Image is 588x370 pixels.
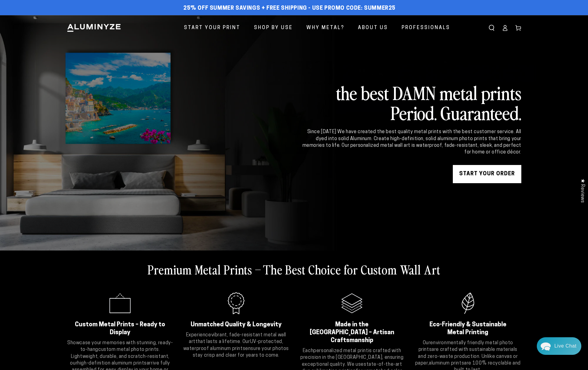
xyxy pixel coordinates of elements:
[40,183,89,193] a: Leave A Message
[353,20,393,36] a: About Us
[453,165,521,183] a: START YOUR Order
[65,173,82,177] span: Re:amaze
[422,321,514,337] h2: Eco-Friendly & Sustainable Metal Printing
[148,261,440,277] h2: Premium Metal Prints – The Best Choice for Custom Wall Art
[419,341,513,352] strong: environmentally friendly metal photo prints
[44,9,60,25] img: Marie J
[189,333,286,344] strong: vibrant, fade-resistant metal wall art
[184,24,240,32] span: Start Your Print
[28,62,107,67] div: [PERSON_NAME]
[183,5,396,12] span: 25% off Summer Savings + Free Shipping - Use Promo Code: SUMMER25
[402,24,450,32] span: Professionals
[429,361,464,366] strong: aluminum prints
[107,62,118,67] div: [DATE]
[254,24,293,32] span: Shop By Use
[301,129,521,156] div: Since [DATE] We have created the best quality metal prints with the best customer service. All dy...
[77,361,147,366] strong: high-definition aluminum prints
[576,174,588,207] div: Click to open Judge.me floating reviews tab
[313,348,368,353] strong: personalized metal print
[45,30,83,35] span: Away until [DATE]
[485,21,498,35] summary: Search our site
[397,20,455,36] a: Professionals
[67,23,121,32] img: Aluminyze
[183,339,283,351] strong: UV-protected, waterproof aluminum prints
[20,68,118,74] p: Hi [PERSON_NAME], I sincerely apologize for the error. Please use the code MOMENTS40 instead. App...
[20,61,26,67] img: fba842a801236a3782a25bbf40121a09
[306,321,398,345] h2: Made in the [GEOGRAPHIC_DATA] – Artisan Craftsmanship
[537,337,581,355] div: Chat widget toggle
[183,332,290,359] p: Experience that lasts a lifetime. Our ensure your photos stay crisp and clear for years to come.
[57,9,72,25] img: John
[69,9,85,25] img: Helga
[190,321,282,329] h2: Unmatched Quality & Longevity
[306,24,344,32] span: Why Metal?
[98,347,159,352] strong: custom metal photo prints
[249,20,297,36] a: Shop By Use
[179,20,245,36] a: Start Your Print
[12,50,116,56] div: Recent Conversations
[302,20,349,36] a: Why Metal?
[554,337,576,355] div: Contact Us Directly
[358,24,388,32] span: About Us
[74,321,166,337] h2: Custom Metal Prints – Ready to Display
[46,174,82,177] span: We run on
[301,82,521,123] h2: the best DAMN metal prints Period. Guaranteed.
